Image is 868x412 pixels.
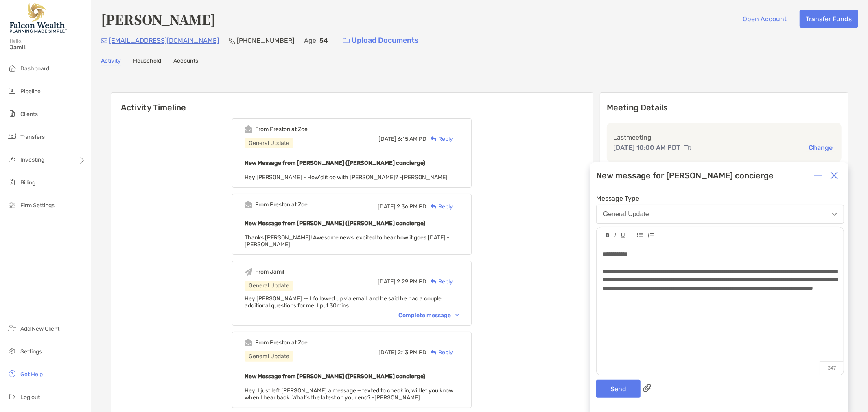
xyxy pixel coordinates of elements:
[426,277,453,286] div: Reply
[426,348,453,357] div: Reply
[7,177,17,187] img: billing icon
[378,278,396,285] span: [DATE]
[245,281,293,291] div: General Update
[378,203,396,210] span: [DATE]
[245,373,425,380] b: New Message from [PERSON_NAME] ([PERSON_NAME] concierge)
[800,10,858,28] button: Transfer Funds
[397,203,426,210] span: 2:36 PM PD
[737,10,793,28] button: Open Account
[621,233,625,238] img: Editor control icon
[637,233,643,237] img: Editor control icon
[7,86,17,96] img: pipeline icon
[398,312,459,319] div: Complete message
[596,380,641,398] button: Send
[245,234,450,248] span: Thanks [PERSON_NAME]! Awesome news, excited to hear how it goes [DATE] -[PERSON_NAME]
[20,179,35,186] span: Billing
[255,201,308,208] div: From Preston at Zoe
[596,205,844,224] button: General Update
[431,204,437,209] img: Reply icon
[426,202,453,211] div: Reply
[603,210,649,218] div: General Update
[245,339,252,346] img: Event icon
[398,349,426,356] span: 2:13 PM PD
[832,213,837,216] img: Open dropdown arrow
[820,361,844,375] p: 347
[20,202,55,209] span: Firm Settings
[806,143,835,152] button: Change
[614,233,616,237] img: Editor control icon
[255,339,308,346] div: From Preston at Zoe
[245,174,448,181] span: Hey [PERSON_NAME] - How'd it go with [PERSON_NAME]? -[PERSON_NAME]
[173,57,198,66] a: Accounts
[245,295,442,309] span: Hey [PERSON_NAME] -- I followed up via email, and he said he had a couple additional questions fo...
[101,38,107,43] img: Email Icon
[7,63,17,73] img: dashboard icon
[20,111,38,118] span: Clients
[613,142,680,153] p: [DATE] 10:00 AM PDT
[378,349,396,356] span: [DATE]
[245,138,293,148] div: General Update
[7,369,17,379] img: get-help icon
[7,131,17,141] img: transfers icon
[7,323,17,333] img: add_new_client icon
[343,38,350,44] img: button icon
[255,126,308,133] div: From Preston at Zoe
[814,171,822,180] img: Expand or collapse
[245,201,252,208] img: Event icon
[607,103,842,113] p: Meeting Details
[237,35,294,46] p: [PHONE_NUMBER]
[7,200,17,210] img: firm-settings icon
[304,35,316,46] p: Age
[229,37,235,44] img: Phone Icon
[245,268,252,276] img: Event icon
[337,32,424,49] a: Upload Documents
[397,278,426,285] span: 2:29 PM PD
[20,348,42,355] span: Settings
[606,233,610,237] img: Editor control icon
[7,154,17,164] img: investing icon
[133,57,161,66] a: Household
[431,350,437,355] img: Reply icon
[613,132,835,142] p: Last meeting
[7,346,17,356] img: settings icon
[431,136,437,142] img: Reply icon
[596,171,774,180] div: New message for [PERSON_NAME] concierge
[255,268,284,275] div: From Jamil
[398,136,426,142] span: 6:15 AM PD
[20,325,59,332] span: Add New Client
[245,220,425,227] b: New Message from [PERSON_NAME] ([PERSON_NAME] concierge)
[109,35,219,46] p: [EMAIL_ADDRESS][DOMAIN_NAME]
[245,160,425,167] b: New Message from [PERSON_NAME] ([PERSON_NAME] concierge)
[648,233,654,238] img: Editor control icon
[111,93,593,112] h6: Activity Timeline
[20,156,44,163] span: Investing
[7,109,17,118] img: clients icon
[20,134,45,140] span: Transfers
[245,125,252,133] img: Event icon
[10,44,86,51] span: Jamil!
[20,394,40,401] span: Log out
[7,392,17,401] img: logout icon
[455,314,459,316] img: Chevron icon
[426,135,453,143] div: Reply
[245,351,293,362] div: General Update
[20,88,41,95] span: Pipeline
[596,195,844,202] span: Message Type
[431,279,437,284] img: Reply icon
[245,387,453,401] span: Hey! I just left [PERSON_NAME] a message + texted to check in, will let you know when I hear back...
[10,3,67,33] img: Falcon Wealth Planning Logo
[101,10,216,28] h4: [PERSON_NAME]
[101,57,121,66] a: Activity
[20,65,49,72] span: Dashboard
[20,371,43,378] span: Get Help
[378,136,396,142] span: [DATE]
[830,171,838,180] img: Close
[319,35,328,46] p: 54
[684,145,691,151] img: communication type
[643,384,651,392] img: paperclip attachments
